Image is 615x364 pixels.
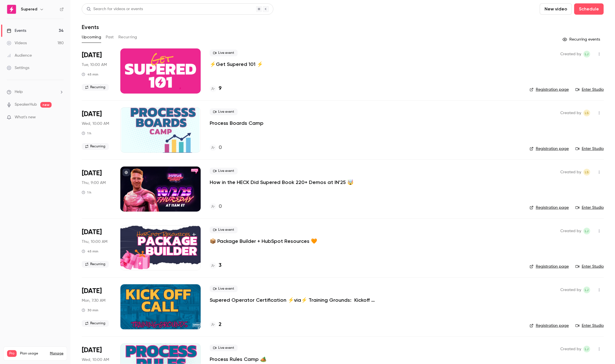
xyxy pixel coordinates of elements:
[82,51,102,60] span: [DATE]
[583,110,590,116] span: Lindsey Smith
[530,205,569,210] a: Registration page
[210,321,222,329] a: 2
[540,3,572,15] button: New video
[219,203,222,210] h4: 0
[560,287,581,293] span: Created by
[585,346,589,352] span: LJ
[583,169,590,176] span: Lindsey Smith
[219,321,222,329] h4: 2
[82,33,101,42] button: Upcoming
[585,110,589,116] span: LS
[7,89,64,95] li: help-dropdown-opener
[82,107,111,152] div: Oct 1 Wed, 10:00 AM (America/Denver)
[87,6,143,12] div: Search for videos or events
[82,320,109,327] span: Recurring
[50,351,63,356] a: Manage
[210,227,238,233] span: Live event
[576,264,604,269] a: Enter Studio
[82,239,107,245] span: Thu, 10:00 AM
[219,85,222,92] h4: 9
[219,262,222,269] h4: 3
[82,169,102,178] span: [DATE]
[560,169,581,176] span: Created by
[583,287,590,293] span: Lindsay John
[82,261,109,268] span: Recurring
[585,228,589,234] span: LJ
[7,350,17,357] span: Pro
[576,146,604,152] a: Enter Studio
[7,28,26,34] div: Events
[82,298,105,303] span: Mon, 7:30 AM
[560,35,604,44] button: Recurring events
[118,33,137,42] button: Recurring
[82,110,102,119] span: [DATE]
[15,114,36,120] span: What's new
[585,287,589,293] span: LJ
[210,61,263,68] a: ⚡️Get Supered 101 ⚡️
[210,262,222,269] a: 3
[82,84,109,91] span: Recurring
[576,87,604,92] a: Enter Studio
[40,102,52,108] span: new
[82,249,98,254] div: 45 min
[82,48,111,94] div: Sep 30 Tue, 12:00 PM (America/New York)
[82,143,109,150] span: Recurring
[7,5,16,14] img: Supered
[82,228,102,237] span: [DATE]
[530,323,569,329] a: Registration page
[210,238,317,245] a: 📦 Package Builder + HubSpot Resources 🧡
[210,297,379,303] a: Supered Operator Certification ⚡️via⚡️ Training Grounds: Kickoff Call
[210,108,238,115] span: Live event
[210,85,222,92] a: 9
[560,346,581,352] span: Created by
[530,146,569,152] a: Registration page
[82,225,111,270] div: Oct 2 Thu, 12:00 PM (America/New York)
[210,144,222,152] a: 0
[82,121,109,126] span: Wed, 10:00 AM
[576,323,604,329] a: Enter Studio
[583,51,590,57] span: Lindsay John
[560,51,581,57] span: Created by
[583,346,590,352] span: Lindsay John
[7,53,32,58] div: Audience
[82,24,99,30] h1: Events
[560,110,581,116] span: Created by
[210,120,264,126] p: Process Boards Camp
[210,50,238,56] span: Live event
[7,65,29,71] div: Settings
[576,205,604,210] a: Enter Studio
[583,228,590,234] span: Lindsay John
[82,180,106,186] span: Thu, 9:00 AM
[210,285,238,292] span: Live event
[210,179,353,186] a: How in the HECK Did Supered Book 220+ Demos at IN'25 🤯
[574,3,604,15] button: Schedule
[82,62,107,68] span: Tue, 10:00 AM
[57,115,64,120] iframe: Noticeable Trigger
[15,102,37,108] a: SpeakerHub
[82,287,102,296] span: [DATE]
[219,144,222,152] h4: 0
[82,190,91,195] div: 1 h
[82,131,91,136] div: 1 h
[82,346,102,355] span: [DATE]
[82,284,111,329] div: Oct 6 Mon, 9:30 AM (America/New York)
[21,6,37,12] h6: Supered
[82,357,109,363] span: Wed, 10:00 AM
[106,33,114,42] button: Past
[82,167,111,212] div: Oct 2 Thu, 9:00 AM (America/Denver)
[82,308,98,312] div: 30 min
[530,264,569,269] a: Registration page
[7,40,27,46] div: Videos
[20,351,47,356] span: Plan usage
[82,72,98,77] div: 45 min
[210,168,238,174] span: Live event
[210,345,238,351] span: Live event
[210,356,266,363] a: Process Rules Camp 🏕️
[585,51,589,57] span: LJ
[560,228,581,234] span: Created by
[15,89,23,95] span: Help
